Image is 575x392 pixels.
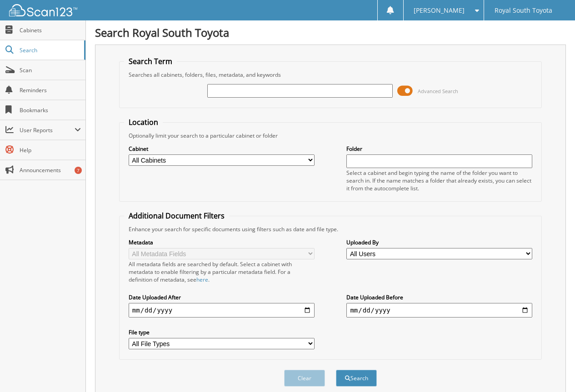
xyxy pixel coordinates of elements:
[346,293,532,301] label: Date Uploaded Before
[129,303,315,318] input: start
[346,303,532,318] input: end
[129,260,315,283] div: All metadata fields are searched by default. Select a cabinet with metadata to enable filtering b...
[129,145,315,153] label: Cabinet
[196,276,208,283] a: here
[129,293,315,301] label: Date Uploaded After
[495,8,552,13] span: Royal South Toyota
[129,328,315,336] label: File type
[124,132,537,139] div: Optionally limit your search to a particular cabinet or folder
[124,71,537,79] div: Searches all cabinets, folders, files, metadata, and keywords
[20,46,80,54] span: Search
[20,166,81,174] span: Announcements
[418,88,458,94] span: Advanced Search
[95,25,566,40] h1: Search Royal South Toyota
[129,238,315,246] label: Metadata
[346,238,532,246] label: Uploaded By
[20,146,81,154] span: Help
[20,106,81,114] span: Bookmarks
[124,117,163,127] legend: Location
[346,145,532,153] label: Folder
[284,370,325,387] button: Clear
[20,26,81,34] span: Cabinets
[346,169,532,192] div: Select a cabinet and begin typing the name of the folder you want to search in. If the name match...
[414,8,465,13] span: [PERSON_NAME]
[124,225,537,233] div: Enhance your search for specific documents using filters such as date and file type.
[124,56,177,66] legend: Search Term
[124,211,229,221] legend: Additional Document Filters
[336,370,377,387] button: Search
[9,4,77,16] img: scan123-logo-white.svg
[20,126,75,134] span: User Reports
[20,86,81,94] span: Reminders
[20,66,81,74] span: Scan
[75,167,82,174] div: 7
